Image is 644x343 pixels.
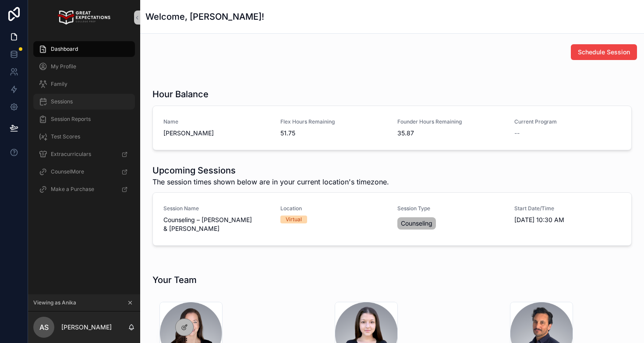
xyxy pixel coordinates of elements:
span: Make a Purchase [51,186,94,193]
h1: Welcome, [PERSON_NAME]! [145,11,264,23]
span: Family [51,81,67,88]
h1: Your Team [152,274,197,286]
span: Start Date/Time [514,205,621,212]
span: [PERSON_NAME] [163,129,270,138]
span: CounselMore [51,168,84,175]
span: My Profile [51,63,76,70]
span: Counseling [401,219,432,228]
a: My Profile [33,59,135,74]
span: Sessions [51,98,73,105]
span: Current Program [514,118,621,125]
p: [PERSON_NAME] [61,323,112,332]
h1: Hour Balance [152,88,209,100]
span: Name [163,118,270,125]
a: Extracurriculars [33,146,135,162]
span: Test Scores [51,133,80,140]
span: Extracurriculars [51,151,91,158]
button: Schedule Session [571,44,637,60]
a: Session Reports [33,111,135,127]
span: Schedule Session [578,48,630,57]
span: Session Type [397,205,504,212]
a: Dashboard [33,41,135,57]
span: Session Name [163,205,270,212]
span: Dashboard [51,46,78,53]
div: scrollable content [28,35,140,209]
a: Family [33,76,135,92]
span: Location [280,205,387,212]
span: The session times shown below are in your current location's timezone. [152,177,389,187]
span: Session Reports [51,116,91,123]
span: AS [39,322,49,332]
span: Founder Hours Remaining [397,118,504,125]
a: Sessions [33,94,135,110]
span: 35.87 [397,129,504,138]
a: CounselMore [33,164,135,180]
a: Make a Purchase [33,181,135,197]
img: App logo [58,11,110,25]
span: -- [514,129,520,138]
span: 51.75 [280,129,387,138]
div: Virtual [286,216,302,223]
span: Viewing as Anika [33,299,76,306]
a: Test Scores [33,129,135,145]
span: [DATE] 10:30 AM [514,216,621,224]
span: Counseling – [PERSON_NAME] & [PERSON_NAME] [163,216,270,233]
span: Flex Hours Remaining [280,118,387,125]
h1: Upcoming Sessions [152,164,389,177]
